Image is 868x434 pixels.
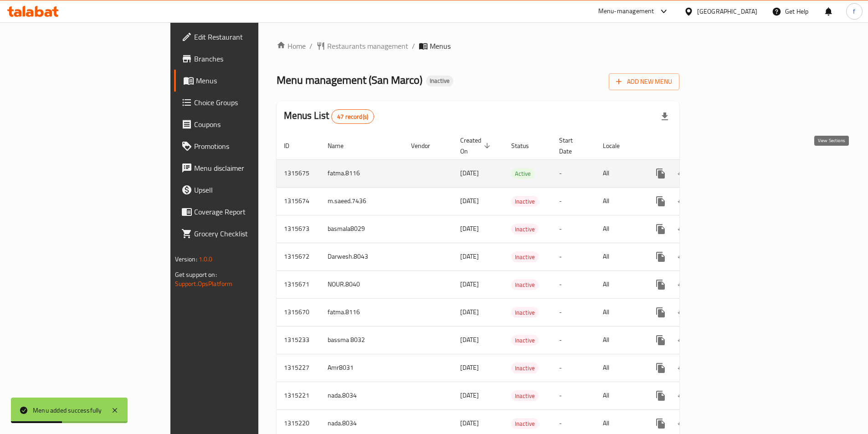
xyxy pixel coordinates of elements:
td: All [596,382,642,409]
td: fatma.8116 [320,159,404,187]
button: Change Status [672,301,693,323]
td: - [552,215,596,243]
td: fatma.8116 [320,298,404,326]
span: Inactive [511,252,539,262]
span: Restaurants management [327,41,408,51]
span: Add New Menu [616,76,672,87]
div: Inactive [511,390,539,401]
span: Get support on: [175,269,217,281]
td: m.saeed.7436 [320,187,404,215]
td: NOUR.8040 [320,271,404,298]
span: Inactive [511,363,539,373]
button: Change Status [672,329,693,351]
td: - [552,382,596,409]
span: [DATE] [460,223,479,235]
span: [DATE] [460,417,479,429]
button: Change Status [672,218,693,240]
td: Darwesh.8043 [320,243,404,271]
td: All [596,271,642,298]
button: more [650,301,672,323]
li: / [412,41,415,51]
a: Promotions [174,135,315,157]
a: Choice Groups [174,92,315,113]
div: Menu-management [598,6,654,17]
span: [DATE] [460,389,479,401]
span: Inactive [511,419,539,429]
td: bassma 8032 [320,326,404,354]
span: Coverage Report [194,206,308,217]
td: Amr8031 [320,354,404,382]
button: Change Status [672,357,693,379]
span: Menus [196,75,308,86]
span: Vendor [411,140,442,151]
span: Grocery Checklist [194,228,308,239]
span: Inactive [511,391,539,401]
span: 47 record(s) [332,112,374,121]
div: Inactive [511,196,539,207]
span: Menu management ( San Marco ) [277,70,422,90]
div: Inactive [511,335,539,346]
div: Inactive [511,418,539,429]
span: Edit Restaurant [194,31,308,42]
td: - [552,326,596,354]
div: Menu added successfully [33,405,102,415]
span: Inactive [511,335,539,346]
a: Grocery Checklist [174,223,315,245]
button: more [650,274,672,296]
td: - [552,298,596,326]
button: more [650,218,672,240]
div: Total records count [331,109,374,124]
a: Restaurants management [316,41,408,51]
h2: Menus List [284,109,374,124]
span: Locale [603,140,632,151]
span: [DATE] [460,167,479,179]
button: more [650,190,672,212]
span: [DATE] [460,334,479,346]
span: [DATE] [460,362,479,373]
th: Actions [642,132,745,160]
td: - [552,187,596,215]
td: All [596,243,642,271]
button: Change Status [672,385,693,407]
div: Inactive [511,307,539,318]
td: - [552,159,596,187]
span: Version: [175,253,197,265]
div: Inactive [426,76,453,87]
a: Edit Restaurant [174,26,315,48]
span: [DATE] [460,250,479,262]
span: Choice Groups [194,97,308,108]
span: Coupons [194,119,308,130]
span: Status [511,140,541,151]
span: Menus [430,41,451,51]
td: All [596,354,642,382]
span: ID [284,140,301,151]
td: All [596,159,642,187]
a: Support.OpsPlatform [175,278,233,290]
td: nada.8034 [320,382,404,409]
div: Active [511,168,534,179]
span: [DATE] [460,195,479,207]
span: Start Date [559,135,585,157]
button: more [650,329,672,351]
button: Change Status [672,246,693,268]
span: Inactive [511,224,539,235]
span: Inactive [511,196,539,207]
span: Branches [194,53,308,64]
a: Upsell [174,179,315,201]
span: Menu disclaimer [194,163,308,174]
div: Inactive [511,251,539,262]
a: Menus [174,70,315,92]
td: - [552,271,596,298]
a: Branches [174,48,315,70]
td: All [596,215,642,243]
td: All [596,298,642,326]
button: Change Status [672,190,693,212]
button: more [650,163,672,184]
a: Coverage Report [174,201,315,223]
nav: breadcrumb [277,41,680,51]
div: Export file [654,106,676,128]
span: Name [328,140,355,151]
a: Coupons [174,113,315,135]
button: more [650,246,672,268]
